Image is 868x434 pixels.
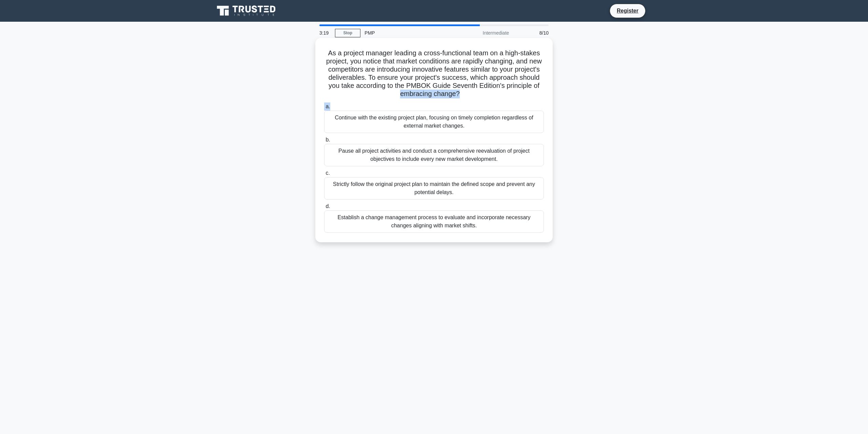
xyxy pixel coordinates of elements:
[325,137,330,143] span: b.
[325,203,330,209] span: d.
[613,6,643,15] a: Register
[454,26,513,40] div: Intermediate
[360,26,454,40] div: PMP
[324,144,544,166] div: Pause all project activities and conduct a comprehensive reevaluation of project objectives to in...
[323,49,545,98] h5: As a project manager leading a cross-functional team on a high-stakes project, you notice that ma...
[335,29,360,37] a: Stop
[325,103,330,109] span: a.
[324,177,544,200] div: Strictly follow the original project plan to maintain the defined scope and prevent any potential...
[315,26,335,40] div: 3:19
[324,210,544,233] div: Establish a change management process to evaluate and incorporate necessary changes aligning with...
[324,111,544,133] div: Continue with the existing project plan, focusing on timely completion regardless of external mar...
[325,170,330,176] span: c.
[513,26,553,40] div: 8/10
